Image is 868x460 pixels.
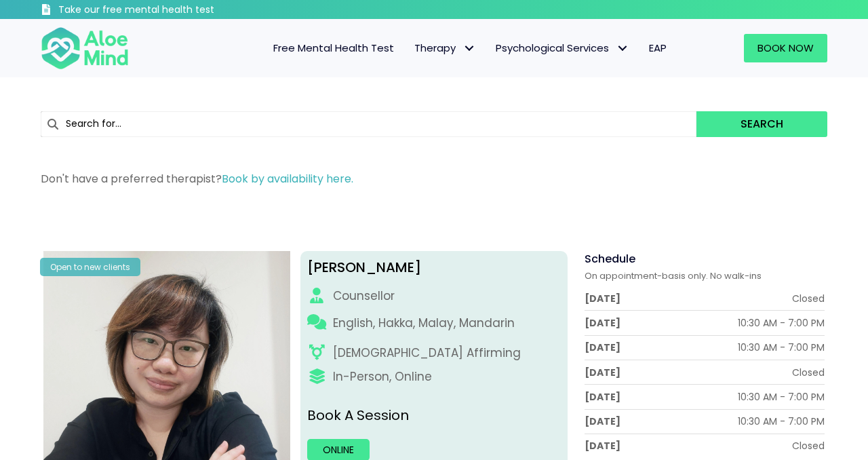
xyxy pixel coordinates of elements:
[222,171,353,187] a: Book by availability here.
[585,390,620,404] div: [DATE]
[40,258,140,276] div: Open to new clients
[585,269,762,282] span: On appointment-basis only. No walk-ins
[307,258,561,277] div: [PERSON_NAME]
[585,316,620,330] div: [DATE]
[146,34,677,62] nav: Menu
[585,341,620,354] div: [DATE]
[273,41,394,55] span: Free Mental Health Test
[333,345,521,362] div: [DEMOGRAPHIC_DATA] Affirming
[585,251,635,267] span: Schedule
[41,171,827,187] p: Don't have a preferred therapist?
[639,34,677,62] a: EAP
[585,415,620,428] div: [DATE]
[744,34,827,62] a: Book Now
[585,439,620,453] div: [DATE]
[612,39,632,58] span: Psychological Services: submenu
[792,366,825,379] div: Closed
[41,26,129,71] img: Aloe mind Logo
[58,3,287,17] h3: Take our free mental health test
[41,111,696,137] input: Search for...
[757,41,814,55] span: Book Now
[414,41,475,55] span: Therapy
[738,390,825,404] div: 10:30 AM - 7:00 PM
[496,41,629,55] span: Psychological Services
[486,34,639,62] a: Psychological ServicesPsychological Services: submenu
[585,366,620,379] div: [DATE]
[333,288,395,305] div: Counsellor
[649,41,667,55] span: EAP
[263,34,404,62] a: Free Mental Health Test
[738,341,825,354] div: 10:30 AM - 7:00 PM
[738,316,825,330] div: 10:30 AM - 7:00 PM
[792,439,825,453] div: Closed
[404,34,486,62] a: TherapyTherapy: submenu
[585,292,620,305] div: [DATE]
[459,39,479,58] span: Therapy: submenu
[333,315,515,332] p: English, Hakka, Malay, Mandarin
[792,292,825,305] div: Closed
[41,3,287,19] a: Take our free mental health test
[696,111,827,137] button: Search
[307,406,561,425] p: Book A Session
[738,415,825,428] div: 10:30 AM - 7:00 PM
[333,368,432,385] div: In-Person, Online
